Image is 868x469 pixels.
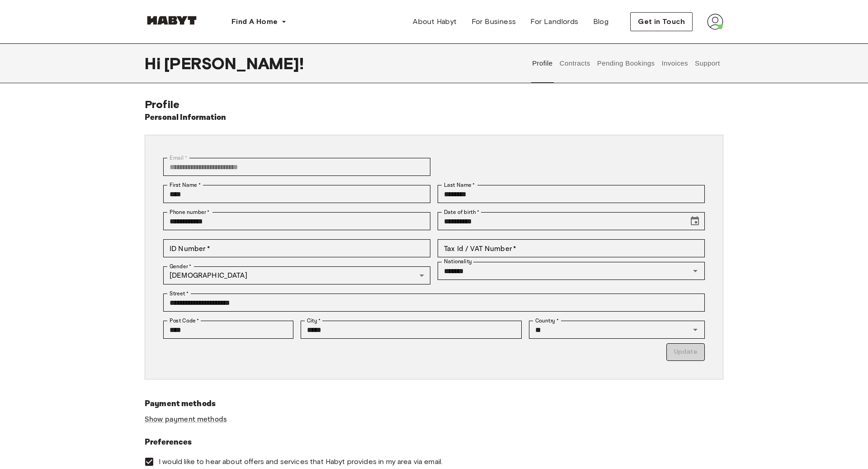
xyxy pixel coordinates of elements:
[531,43,554,83] button: Profile
[145,398,723,410] h6: Payment methods
[170,208,210,216] label: Phone number
[145,415,227,424] a: Show payment methods
[170,154,187,162] label: Email
[444,258,472,265] label: Nationality
[164,54,304,73] span: [PERSON_NAME] !
[406,13,464,31] a: About Habyt
[145,111,226,124] h6: Personal Information
[686,212,704,230] button: Choose date, selected date is Mar 24, 2001
[529,43,723,83] div: user profile tabs
[170,181,201,189] label: First Name
[558,43,591,83] button: Contracts
[530,16,578,27] span: For Landlords
[145,436,723,449] h6: Preferences
[170,262,191,270] label: Gender
[145,16,199,25] img: Habyt
[444,208,479,216] label: Date of birth
[145,98,179,111] span: Profile
[638,16,685,27] span: Get in Touch
[660,43,689,83] button: Invoices
[535,317,559,325] label: Country
[170,289,189,298] label: Street
[159,457,443,467] span: I would like to hear about offers and services that Habyt provides in my area via email.
[689,323,702,336] button: Open
[630,12,693,31] button: Get in Touch
[464,13,524,31] a: For Business
[586,13,616,31] a: Blog
[523,13,585,31] a: For Landlords
[145,54,164,73] span: Hi
[472,16,516,27] span: For Business
[231,16,278,27] span: Find A Home
[596,43,656,83] button: Pending Bookings
[593,16,609,27] span: Blog
[163,266,430,284] div: [DEMOGRAPHIC_DATA]
[170,317,199,325] label: Post Code
[163,158,430,176] div: You can't change your email address at the moment. Please reach out to customer support in case y...
[413,16,457,27] span: About Habyt
[689,265,702,277] button: Open
[224,13,294,31] button: Find A Home
[707,14,723,30] img: avatar
[693,43,721,83] button: Support
[444,181,475,189] label: Last Name
[307,317,321,325] label: City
